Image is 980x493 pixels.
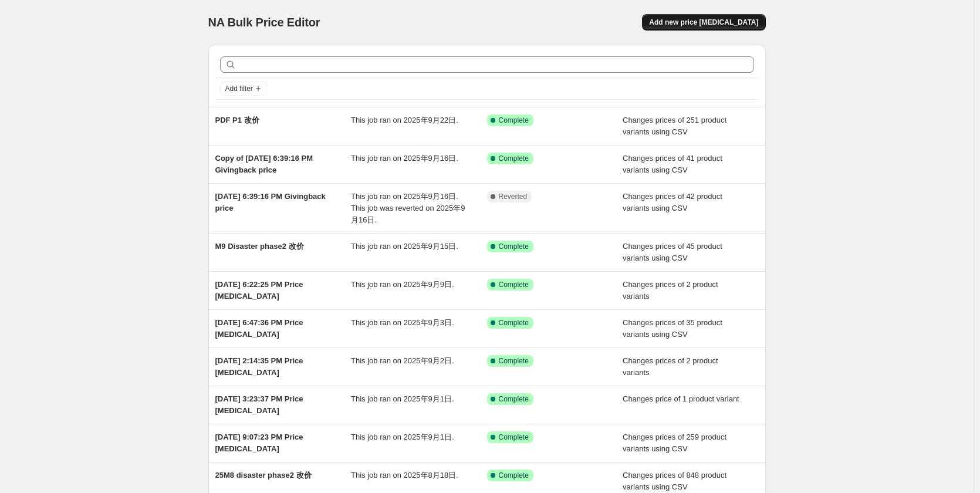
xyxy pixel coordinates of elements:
[623,433,726,453] span: Changes prices of 259 product variants using CSV
[351,471,458,480] span: This job ran on 2025年8月18日.
[499,433,529,442] span: Complete
[215,154,313,174] span: Copy of [DATE] 6:39:16 PM Givingback price
[215,116,259,124] span: PDF P1 改价
[499,471,529,480] span: Complete
[499,394,529,404] span: Complete
[499,280,529,289] span: Complete
[215,242,304,251] span: M9 Disaster phase2 改价
[499,242,529,251] span: Complete
[220,82,267,96] button: Add filter
[351,318,454,327] span: This job ran on 2025年9月3日.
[623,116,726,136] span: Changes prices of 251 product variants using CSV
[499,356,529,366] span: Complete
[351,356,454,365] span: This job ran on 2025年9月2日.
[215,192,326,212] span: [DATE] 6:39:16 PM Givingback price
[623,154,722,174] span: Changes prices of 41 product variants using CSV
[623,192,722,212] span: Changes prices of 42 product variants using CSV
[225,84,253,93] span: Add filter
[351,192,465,224] span: This job ran on 2025年9月16日. This job was reverted on 2025年9月16日.
[351,242,458,251] span: This job ran on 2025年9月15日.
[351,116,458,124] span: This job ran on 2025年9月22日.
[215,394,303,415] span: [DATE] 3:23:37 PM Price [MEDICAL_DATA]
[499,154,529,163] span: Complete
[215,280,303,300] span: [DATE] 6:22:25 PM Price [MEDICAL_DATA]
[623,280,718,300] span: Changes prices of 2 product variants
[215,471,312,480] span: 25M8 disaster phase2 改价
[623,471,726,491] span: Changes prices of 848 product variants using CSV
[215,356,303,377] span: [DATE] 2:14:35 PM Price [MEDICAL_DATA]
[208,16,320,29] span: NA Bulk Price Editor
[623,394,739,403] span: Changes price of 1 product variant
[623,318,722,339] span: Changes prices of 35 product variants using CSV
[215,318,303,339] span: [DATE] 6:47:36 PM Price [MEDICAL_DATA]
[649,18,758,27] span: Add new price [MEDICAL_DATA]
[351,154,458,163] span: This job ran on 2025年9月16日.
[351,433,454,441] span: This job ran on 2025年9月1日.
[215,433,303,453] span: [DATE] 9:07:23 PM Price [MEDICAL_DATA]
[623,356,718,377] span: Changes prices of 2 product variants
[499,318,529,327] span: Complete
[351,394,454,403] span: This job ran on 2025年9月1日.
[351,280,454,289] span: This job ran on 2025年9月9日.
[642,14,765,31] button: Add new price [MEDICAL_DATA]
[623,242,722,262] span: Changes prices of 45 product variants using CSV
[499,192,528,201] span: Reverted
[499,116,529,125] span: Complete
